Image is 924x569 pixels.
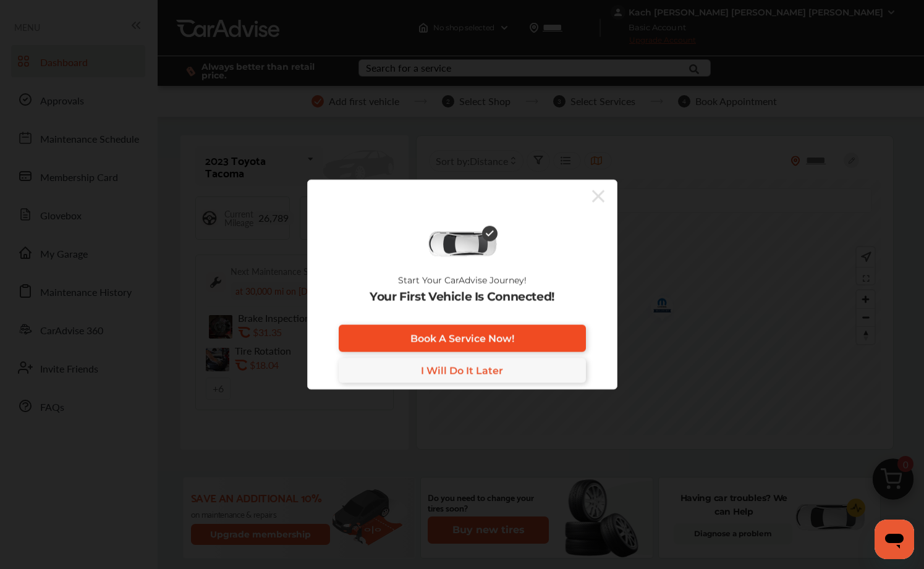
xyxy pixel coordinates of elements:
[482,226,498,242] img: check-icon.521c8815.svg
[410,332,514,344] span: Book A Service Now!
[370,290,554,304] p: Your First Vehicle Is Connected!
[339,358,586,383] a: I Will Do It Later
[398,276,527,285] p: Start Your CarAdvise Journey!
[339,325,586,352] a: Book A Service Now!
[427,230,498,258] img: diagnose-vehicle.c84bcb0a.svg
[421,365,503,376] span: I Will Do It Later
[875,520,914,559] iframe: Button to launch messaging window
